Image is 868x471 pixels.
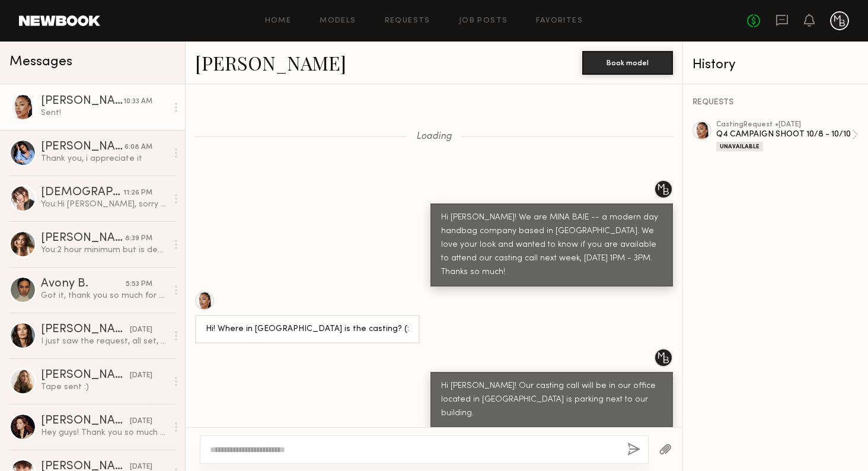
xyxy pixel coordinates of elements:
[206,323,409,336] div: Hi! Where in [GEOGRAPHIC_DATA] is the casting? (:
[41,233,125,244] div: [PERSON_NAME]
[123,187,152,199] div: 11:26 PM
[41,141,125,153] div: [PERSON_NAME]
[265,17,292,25] a: Home
[126,279,152,290] div: 5:53 PM
[41,278,126,290] div: Avony B.
[41,415,130,427] div: [PERSON_NAME]
[716,142,763,151] div: Unavailable
[441,380,662,421] div: Hi [PERSON_NAME]! Our casting call will be in our office located in [GEOGRAPHIC_DATA] is parking ...
[582,57,673,67] a: Book model
[41,187,123,199] div: [DEMOGRAPHIC_DATA][PERSON_NAME]
[41,427,167,438] div: Hey guys! Thank you so much for reaching out! I’m booked out until [DATE]
[416,132,452,142] span: Loading
[41,96,123,107] div: [PERSON_NAME]
[41,290,167,301] div: Got it, thank you so much for clarifying, I am available for all those dates and I will make the ...
[693,98,859,107] div: REQUESTS
[41,370,130,381] div: [PERSON_NAME]
[41,324,130,336] div: [PERSON_NAME]
[582,51,673,75] button: Book model
[693,58,859,72] div: History
[130,324,152,336] div: [DATE]
[9,55,72,69] span: Messages
[125,142,152,153] div: 6:08 AM
[41,199,167,210] div: You: Hi [PERSON_NAME], sorry for the late notice - would you be able to come at 12:30? We have a ...
[716,121,851,129] div: casting Request • [DATE]
[320,17,356,25] a: Models
[130,416,152,427] div: [DATE]
[41,244,167,256] div: You: 2 hour minimum but is dependent on the booking.
[41,381,167,393] div: Tape sent :)
[459,17,508,25] a: Job Posts
[195,50,346,75] a: [PERSON_NAME]
[125,233,152,244] div: 8:39 PM
[130,370,152,381] div: [DATE]
[716,129,851,140] div: Q4 CAMPAIGN SHOOT 10/8 - 10/10
[536,17,583,25] a: Favorites
[385,17,430,25] a: Requests
[123,96,152,107] div: 10:33 AM
[41,107,167,119] div: Sent!
[41,153,167,164] div: Thank you, i appreciate it
[441,211,662,279] div: Hi [PERSON_NAME]! We are MINA BAIE -- a modern day handbag company based in [GEOGRAPHIC_DATA]. We...
[41,336,167,347] div: I just saw the request, all set, thank you ☺️ Have a great evening.
[716,121,859,151] a: castingRequest •[DATE]Q4 CAMPAIGN SHOOT 10/8 - 10/10Unavailable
